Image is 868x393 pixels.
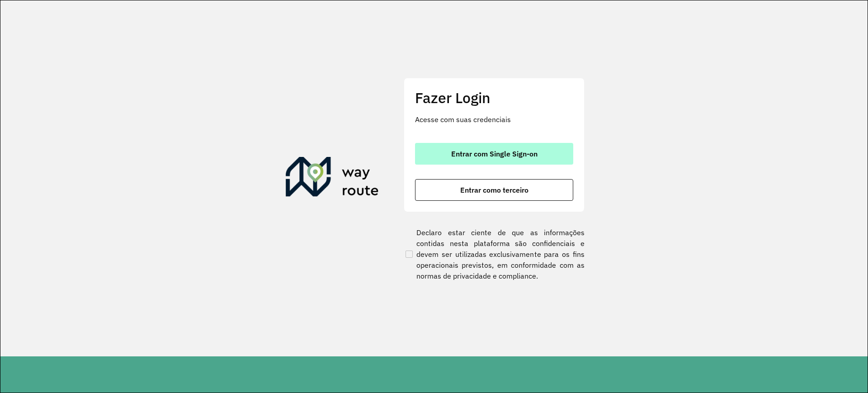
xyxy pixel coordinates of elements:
span: Entrar como terceiro [460,186,528,194]
label: Declaro estar ciente de que as informações contidas nesta plataforma são confidenciais e devem se... [404,227,585,281]
span: Entrar com Single Sign-on [451,150,538,157]
h2: Fazer Login [415,89,573,106]
img: Roteirizador AmbevTech [286,157,379,200]
button: button [415,179,573,201]
p: Acesse com suas credenciais [415,114,573,125]
button: button [415,143,573,165]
